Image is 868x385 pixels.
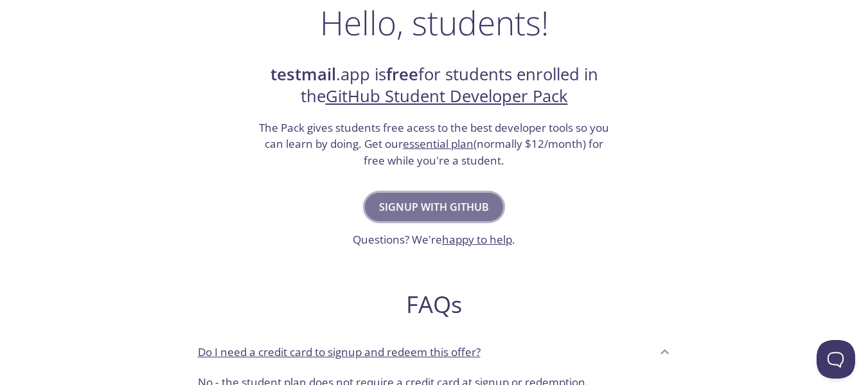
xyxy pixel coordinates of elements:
[326,85,568,107] a: GitHub Student Developer Pack
[258,120,611,169] h3: The Pack gives students free acess to the best developer tools so you can learn by doing. Get our...
[270,63,336,85] strong: testmail
[403,136,474,151] a: essential plan
[353,231,515,248] h3: Questions? We're .
[379,198,489,216] span: Signup with GitHub
[320,3,549,42] h1: Hello, students!
[188,334,681,369] div: Do I need a credit card to signup and redeem this offer?
[188,290,681,319] h2: FAQs
[386,63,418,85] strong: free
[365,193,503,221] button: Signup with GitHub
[198,344,481,361] p: Do I need a credit card to signup and redeem this offer?
[258,64,611,108] h2: .app is for students enrolled in the
[442,232,512,247] a: happy to help
[817,340,855,379] iframe: Help Scout Beacon - Open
